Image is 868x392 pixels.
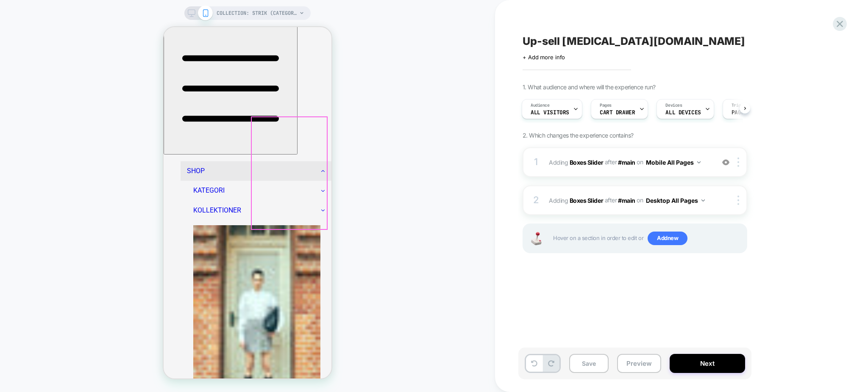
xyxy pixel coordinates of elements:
span: + Add more info [523,54,565,61]
span: #main [618,158,635,166]
b: Boxes Slider [570,196,603,204]
span: Devices [665,102,682,108]
button: Desktop All Pages [646,194,705,207]
span: on [637,157,643,167]
button: Save [569,354,609,373]
span: SHOP [23,140,41,148]
span: on [637,195,643,205]
span: KATEGORI [30,159,61,167]
a: SHOP [17,134,168,154]
span: Trigger [732,102,748,108]
span: Adding [549,196,603,204]
span: Adding [549,158,603,166]
span: Page Load [732,110,760,116]
span: Hover on a section in order to edit or [553,232,742,245]
span: COLLECTION: STRIK (Category) [217,6,297,20]
button: Preview [617,354,661,373]
div: 2 [532,192,540,209]
button: Next [670,354,745,373]
span: AFTER [605,196,617,204]
span: Audience [531,102,550,108]
span: Up-sell [MEDICAL_DATA][DOMAIN_NAME] [523,35,745,47]
img: down arrow [701,199,705,202]
img: down arrow [697,161,701,163]
span: #main [618,196,635,204]
span: All Visitors [531,110,569,116]
span: KOLLEKTIONER [30,179,78,187]
img: UDFORSK NYHEDER [30,198,157,389]
img: crossed eye [722,159,729,166]
span: CART DRAWER [600,110,635,116]
span: 1. What audience and where will the experience run? [523,83,655,91]
span: Pages [600,102,612,108]
a: KOLLEKTIONER [23,174,168,193]
img: Joystick [528,232,545,245]
a: KATEGORI [23,154,168,173]
img: close [737,196,739,205]
b: Boxes Slider [570,158,603,166]
div: 1 [532,154,540,171]
span: AFTER [605,158,617,166]
span: 2. Which changes the experience contains? [523,132,633,139]
img: close [737,157,739,167]
span: Add new [648,232,687,245]
button: Mobile All Pages [646,156,701,168]
span: ALL DEVICES [665,110,701,116]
